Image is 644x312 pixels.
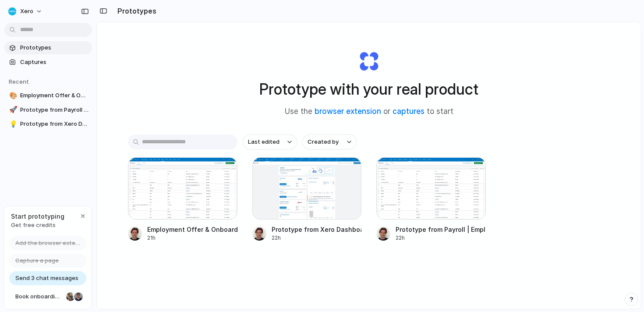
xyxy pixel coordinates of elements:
[396,225,486,234] div: Prototype from Payroll | Employee Management
[285,106,453,117] span: Use the or to start
[248,138,280,146] span: Last edited
[15,274,78,283] span: Send 3 chat messages
[4,89,92,102] a: 🎨Employment Offer & Onboarding Tools
[9,78,29,85] span: Recent
[128,157,237,242] a: Employment Offer & Onboarding ToolsEmployment Offer & Onboarding Tools21h
[315,107,381,116] a: browser extension
[396,234,486,242] div: 22h
[8,120,17,128] button: 💡
[4,4,47,18] button: Xero
[114,6,156,16] h2: Prototypes
[272,225,362,234] div: Prototype from Xero Dashboard
[20,43,88,52] span: Prototypes
[4,41,92,54] a: Prototypes
[393,107,425,116] a: captures
[147,234,237,242] div: 21h
[4,103,92,117] a: 🚀Prototype from Payroll | Employee Management
[9,119,15,129] div: 💡
[15,239,81,248] span: Add the browser extension
[8,91,17,100] button: 🎨
[15,256,59,265] span: Capture a page
[20,58,88,67] span: Captures
[11,221,64,230] span: Get free credits
[65,291,76,302] div: Nicole Kubica
[20,91,88,100] span: Employment Offer & Onboarding Tools
[11,212,64,221] span: Start prototyping
[302,135,357,149] button: Created by
[243,135,297,149] button: Last edited
[259,78,478,101] h1: Prototype with your real product
[20,120,88,128] span: Prototype from Xero Dashboard
[73,291,84,302] div: Christian Iacullo
[15,292,63,301] span: Book onboarding call
[272,234,362,242] div: 22h
[4,117,92,131] a: 💡Prototype from Xero Dashboard
[308,138,339,146] span: Created by
[9,105,15,115] div: 🚀
[20,106,88,114] span: Prototype from Payroll | Employee Management
[9,290,86,304] a: Book onboarding call
[20,7,33,16] span: Xero
[376,157,486,242] a: Prototype from Payroll | Employee ManagementPrototype from Payroll | Employee Management22h
[8,106,17,114] button: 🚀
[9,91,15,101] div: 🎨
[252,157,362,242] a: Prototype from Xero DashboardPrototype from Xero Dashboard22h
[4,56,92,69] a: Captures
[147,225,237,234] div: Employment Offer & Onboarding Tools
